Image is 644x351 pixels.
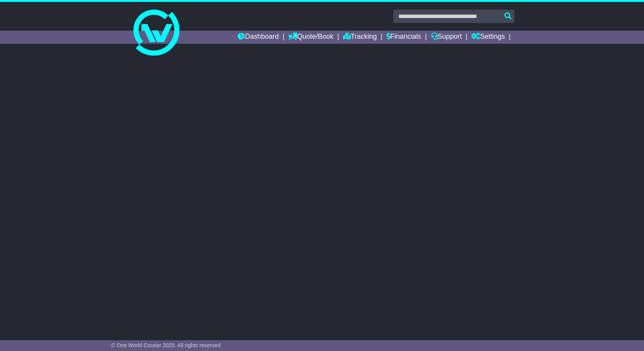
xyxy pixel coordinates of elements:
a: Quote/Book [288,31,333,44]
a: Support [431,31,462,44]
a: Tracking [343,31,377,44]
a: Settings [471,31,505,44]
span: © One World Courier 2025. All rights reserved. [111,342,222,348]
a: Financials [386,31,421,44]
a: Dashboard [238,31,279,44]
